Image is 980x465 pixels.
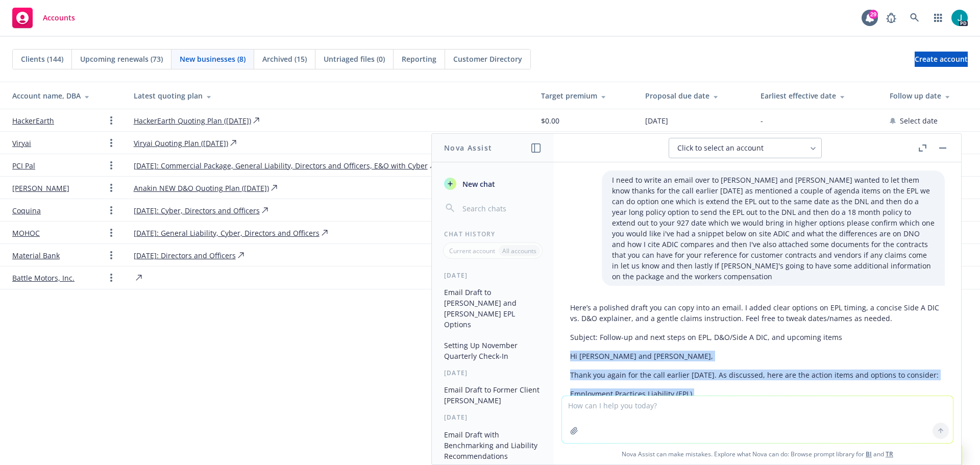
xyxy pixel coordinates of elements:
[105,114,117,127] a: Open options
[869,10,878,19] div: 29
[432,230,554,238] div: Chat History
[444,142,492,153] h1: Nova Assist
[432,271,554,280] div: [DATE]
[915,50,968,69] span: Create account
[12,273,75,283] a: Battle Motors, Inc.
[541,115,559,126] span: $0.00
[12,138,31,149] a: Viryai
[677,143,764,153] span: Click to select an account
[890,90,972,101] div: Follow up date
[440,284,546,333] button: Email Draft to [PERSON_NAME] and [PERSON_NAME] EPL Options
[12,228,40,238] a: MOHOC
[900,115,938,126] span: Select date
[612,175,935,282] p: I need to write an email over to [PERSON_NAME] and [PERSON_NAME] wanted to let them know thanks f...
[12,160,35,171] a: PCI Pal
[928,8,948,28] a: Switch app
[669,138,822,158] button: Click to select an account
[570,388,945,399] p: Employment Practices Liability (EPL)
[105,227,117,239] a: Open options
[134,205,260,216] a: [DATE]: Cyber, Directors and Officers
[761,90,873,101] div: Earliest effective date
[134,115,251,126] a: HackerEarth Quoting Plan ([DATE])
[460,179,495,189] span: New chat
[460,201,542,215] input: Search chats
[440,381,546,409] button: Email Draft to Former Client [PERSON_NAME]
[105,249,117,261] a: Open options
[570,351,945,361] p: Hi [PERSON_NAME] and [PERSON_NAME],
[180,54,246,64] span: New businesses (8)
[8,4,79,32] a: Accounts
[904,8,925,28] a: Search
[453,54,522,64] span: Customer Directory
[881,8,901,28] a: Report a Bug
[105,272,117,284] a: Open options
[105,137,117,149] a: Open options
[645,115,668,126] span: [DATE]
[440,337,546,364] button: Setting Up November Quarterly Check-In
[440,175,546,193] button: New chat
[134,228,320,238] a: [DATE]: General Liability, Cyber, Directors and Officers
[432,369,554,377] div: [DATE]
[12,90,117,101] div: Account name, DBA
[105,204,117,216] a: Open options
[134,138,228,149] a: Viryai Quoting Plan ([DATE])
[12,205,41,216] a: Coquina
[866,450,872,458] a: BI
[541,90,629,101] div: Target premium
[134,183,269,193] a: Anakin NEW D&O Quoting Plan ([DATE])
[886,450,893,458] a: TR
[12,115,54,126] a: HackerEarth
[440,426,546,464] button: Email Draft with Benchmarking and Liability Recommendations
[570,370,945,380] p: Thank you again for the call earlier [DATE]. As discussed, here are the action items and options ...
[432,413,554,422] div: [DATE]
[449,247,495,255] p: Current account
[324,54,385,64] span: Untriaged files (0)
[105,159,117,172] a: Open options
[645,90,744,101] div: Proposal due date
[12,250,60,261] a: Material Bank
[402,54,436,64] span: Reporting
[262,54,307,64] span: Archived (15)
[915,52,968,67] a: Create account
[12,183,69,193] a: [PERSON_NAME]
[558,444,957,464] span: Nova Assist can make mistakes. Explore what Nova can do: Browse prompt library for and
[951,10,968,26] img: photo
[134,90,525,101] div: Latest quoting plan
[570,332,945,342] p: Subject: Follow-up and next steps on EPL, D&O/Side A DIC, and upcoming items
[134,160,428,171] a: [DATE]: Commercial Package, General Liability, Directors and Officers, E&O with Cyber
[43,14,75,22] span: Accounts
[502,247,536,255] p: All accounts
[761,115,763,126] span: -
[134,250,236,261] a: [DATE]: Directors and Officers
[80,54,163,64] span: Upcoming renewals (73)
[570,302,945,324] p: Here’s a polished draft you can copy into an email. I added clear options on EPL timing, a concis...
[21,54,63,64] span: Clients (144)
[105,182,117,194] a: Open options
